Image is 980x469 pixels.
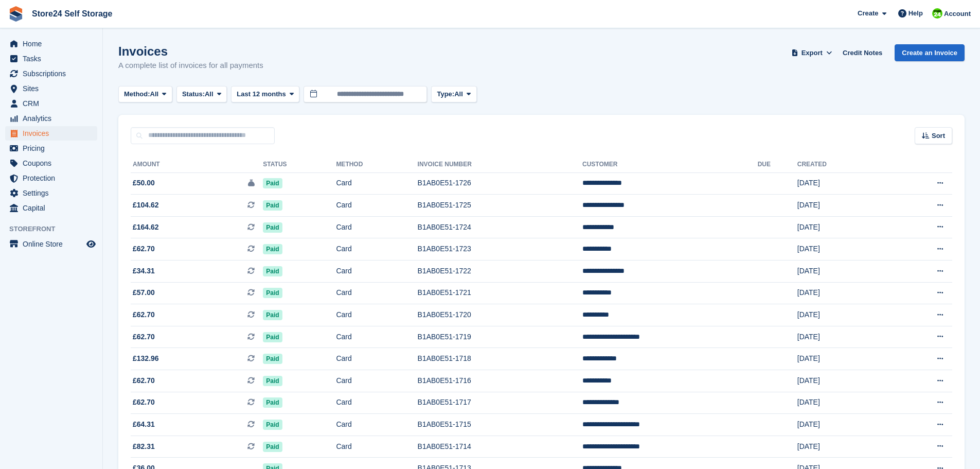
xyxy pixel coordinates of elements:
[176,86,227,103] button: Status: All
[797,436,887,458] td: [DATE]
[23,96,84,111] span: CRM
[336,436,417,458] td: Card
[133,266,155,276] span: £34.31
[263,178,282,188] span: Paid
[133,222,159,233] span: £164.62
[797,216,887,238] td: [DATE]
[5,237,97,251] a: menu
[133,244,155,254] span: £62.70
[5,111,97,126] a: menu
[5,126,97,141] a: menu
[418,414,582,436] td: B1AB0E51-1715
[5,156,97,170] a: menu
[23,201,84,215] span: Capital
[797,238,887,260] td: [DATE]
[5,171,97,185] a: menu
[336,195,417,217] td: Card
[418,172,582,195] td: B1AB0E51-1726
[582,157,758,173] th: Customer
[23,37,84,51] span: Home
[5,201,97,215] a: menu
[263,157,336,173] th: Status
[797,260,887,283] td: [DATE]
[418,370,582,392] td: B1AB0E51-1716
[23,237,84,251] span: Online Store
[5,81,97,96] a: menu
[797,348,887,370] td: [DATE]
[237,89,286,99] span: Last 12 months
[231,86,299,103] button: Last 12 months
[944,9,971,19] span: Account
[23,111,84,126] span: Analytics
[118,86,172,103] button: Method: All
[133,419,155,430] span: £64.31
[797,370,887,392] td: [DATE]
[5,66,97,81] a: menu
[263,244,282,254] span: Paid
[23,66,84,81] span: Subscriptions
[118,44,263,58] h1: Invoices
[263,222,282,233] span: Paid
[5,96,97,111] a: menu
[85,238,97,250] a: Preview store
[5,186,97,200] a: menu
[263,310,282,320] span: Paid
[28,5,117,22] a: Store24 Self Storage
[133,397,155,408] span: £62.70
[336,238,417,260] td: Card
[131,157,263,173] th: Amount
[932,8,942,19] img: Robert Sears
[263,288,282,298] span: Paid
[124,89,150,99] span: Method:
[5,37,97,51] a: menu
[797,172,887,195] td: [DATE]
[133,332,155,342] span: £62.70
[908,8,923,19] span: Help
[336,370,417,392] td: Card
[263,332,282,342] span: Paid
[23,141,84,155] span: Pricing
[133,441,155,452] span: £82.31
[336,157,417,173] th: Method
[797,414,887,436] td: [DATE]
[23,126,84,141] span: Invoices
[182,89,205,99] span: Status:
[418,326,582,348] td: B1AB0E51-1719
[23,186,84,200] span: Settings
[336,304,417,326] td: Card
[437,89,454,99] span: Type:
[932,131,945,141] span: Sort
[5,51,97,66] a: menu
[418,157,582,173] th: Invoice Number
[5,141,97,155] a: menu
[118,60,263,72] p: A complete list of invoices for all payments
[263,397,282,408] span: Paid
[801,48,823,58] span: Export
[205,89,213,99] span: All
[797,195,887,217] td: [DATE]
[336,172,417,195] td: Card
[336,392,417,414] td: Card
[454,89,463,99] span: All
[336,216,417,238] td: Card
[133,287,155,298] span: £57.00
[418,436,582,458] td: B1AB0E51-1714
[418,216,582,238] td: B1AB0E51-1724
[797,157,887,173] th: Created
[336,260,417,283] td: Card
[336,326,417,348] td: Card
[133,200,159,211] span: £104.62
[263,420,282,430] span: Paid
[23,51,84,66] span: Tasks
[789,44,834,61] button: Export
[431,86,476,103] button: Type: All
[418,195,582,217] td: B1AB0E51-1725
[418,260,582,283] td: B1AB0E51-1722
[336,348,417,370] td: Card
[133,375,155,386] span: £62.70
[23,171,84,185] span: Protection
[9,224,102,234] span: Storefront
[797,392,887,414] td: [DATE]
[8,6,24,22] img: stora-icon-8386f47178a22dfd0bd8f6a31ec36ba5ce8667c1dd55bd0f319d3a0aa187defe.svg
[858,8,878,19] span: Create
